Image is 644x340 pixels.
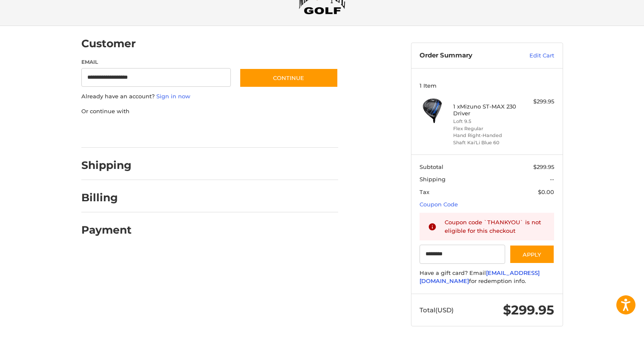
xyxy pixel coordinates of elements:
label: Email [81,58,231,66]
h3: Order Summary [420,51,511,60]
iframe: PayPal-paylater [151,124,215,139]
a: Edit Cart [511,51,554,60]
h2: Customer [81,37,136,50]
h2: Payment [81,223,132,237]
p: Or continue with [81,107,338,116]
a: Coupon Code [420,201,458,208]
button: Continue [239,68,338,88]
span: Subtotal [420,163,443,170]
li: Flex Regular [453,125,518,132]
span: Shipping [420,176,446,183]
iframe: PayPal-paypal [78,124,142,139]
div: Have a gift card? Email for redemption info. [420,269,554,286]
span: Tax [420,189,429,195]
h2: Billing [81,191,131,204]
span: $0.00 [538,189,554,195]
li: Shaft Kai'Li Blue 60 [453,139,518,146]
iframe: PayPal-venmo [223,124,287,139]
button: Apply [509,245,555,264]
li: Hand Right-Handed [453,132,518,139]
li: Loft 9.5 [453,118,518,125]
span: Total (USD) [420,306,454,314]
a: Sign in now [156,93,190,100]
p: Already have an account? [81,92,338,101]
input: Gift Certificate or Coupon Code [420,245,505,264]
div: $299.95 [520,97,554,106]
span: -- [550,176,554,183]
h3: 1 Item [420,82,554,89]
span: $299.95 [533,163,554,170]
div: Coupon code `THANKYOU` is not eligible for this checkout [445,218,546,235]
h2: Shipping [81,159,132,172]
h4: 1 x Mizuno ST-MAX 230 Driver [453,103,518,117]
span: $299.95 [503,302,554,318]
